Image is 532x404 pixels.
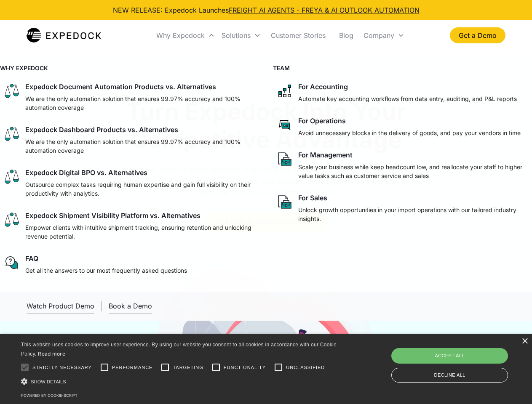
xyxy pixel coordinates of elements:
a: home [27,27,101,44]
p: Automate key accounting workflows from data entry, auditing, and P&L reports [298,94,517,103]
img: rectangular chat bubble icon [276,117,293,133]
p: We are the only automation solution that ensures 99.97% accuracy and 100% automation coverage [25,137,256,155]
div: Why Expedock [153,21,218,50]
div: For Sales [298,194,327,202]
p: Scale your business while keep headcount low, and reallocate your staff to higher value tasks suc... [298,162,529,180]
img: scale icon [3,168,20,185]
p: Avoid unnecessary blocks in the delivery of goods, and pay your vendors in time [298,128,521,137]
span: Show details [31,379,66,384]
a: Read more [38,351,65,357]
div: For Operations [298,117,346,125]
img: paper and bag icon [276,151,293,167]
img: network like icon [276,82,293,99]
img: scale icon [3,125,20,142]
div: Book a Demo [109,302,152,310]
span: Functionality [224,364,266,371]
a: Powered by cookie-script [21,393,78,398]
div: Solutions [222,31,251,40]
div: Expedock Dashboard Products vs. Alternatives [25,125,178,134]
span: Unclassified [286,364,325,371]
div: For Accounting [298,82,348,91]
a: Get a Demo [450,27,505,43]
p: Unlock growth opportunities in your import operations with our tailored industry insights. [298,205,529,223]
p: Get all the answers to our most frequently asked questions [25,266,187,275]
div: Company [364,31,394,40]
a: open lightbox [27,298,94,314]
span: Performance [112,364,153,371]
div: Watch Product Demo [27,302,94,310]
span: Targeting [173,364,203,371]
img: paper and bag icon [276,194,293,210]
a: FREIGHT AI AGENTS - FREYA & AI OUTLOOK AUTOMATION [229,6,420,14]
a: Customer Stories [264,21,332,50]
div: FAQ [25,254,38,263]
span: This website uses cookies to improve user experience. By using our website you consent to all coo... [21,342,337,357]
div: Expedock Shipment Visibility Platform vs. Alternatives [25,211,201,220]
div: Solutions [218,21,264,50]
a: Blog [332,21,360,50]
div: For Management [298,151,353,159]
img: Expedock Logo [27,27,101,44]
div: Why Expedock [156,31,205,40]
img: regular chat bubble icon [3,254,20,271]
p: Outsource complex tasks requiring human expertise and gain full visibility on their productivity ... [25,180,256,198]
div: Show details [21,377,340,386]
p: Empower clients with intuitive shipment tracking, ensuring retention and unlocking revenue potent... [25,223,256,241]
img: scale icon [3,82,20,99]
div: Expedock Document Automation Products vs. Alternatives [25,82,216,91]
div: Expedock Digital BPO vs. Alternatives [25,168,147,177]
div: NEW RELEASE: Expedock Launches [113,5,420,15]
iframe: Chat Widget [392,313,532,404]
div: Company [360,21,408,50]
p: We are the only automation solution that ensures 99.97% accuracy and 100% automation coverage [25,94,256,112]
a: Book a Demo [109,298,152,314]
span: Strictly necessary [32,364,92,371]
img: scale icon [3,211,20,228]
